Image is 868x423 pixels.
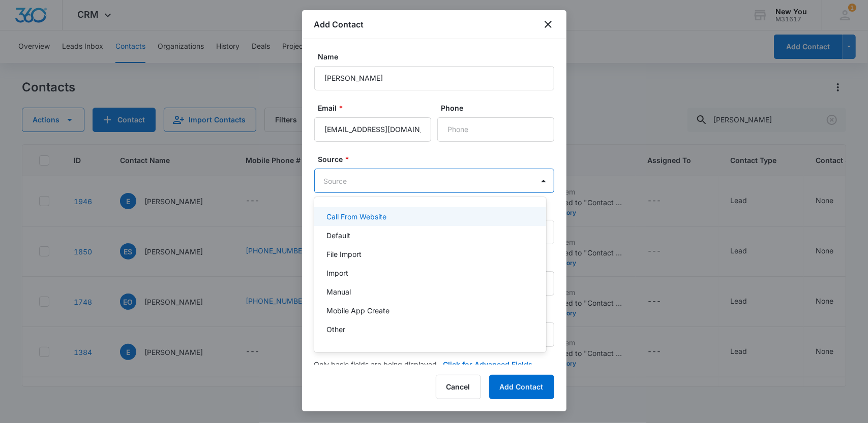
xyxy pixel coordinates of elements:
[326,211,386,222] p: Call From Website
[326,230,350,241] p: Default
[326,268,348,278] p: Import
[326,324,345,335] p: Other
[326,343,354,353] p: Partners
[326,286,351,297] p: Manual
[326,305,390,316] p: Mobile App Create
[326,249,362,259] p: File Import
